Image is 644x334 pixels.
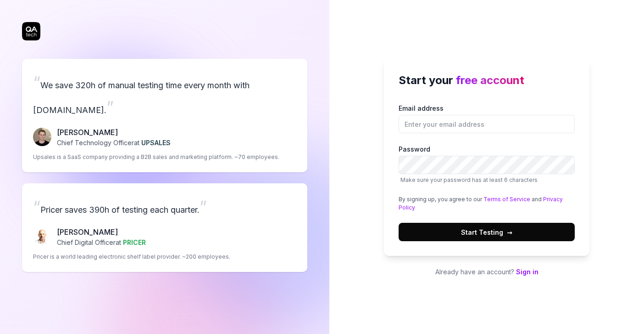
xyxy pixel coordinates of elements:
img: Chris Chalkitis [33,227,51,246]
span: ” [200,197,207,217]
p: Upsales is a SaaS company providing a B2B sales and marketing platform. ~70 employees. [33,153,279,161]
p: Pricer is a world leading electronic shelf label provider. ~200 employees. [33,253,230,261]
a: “We save 320h of manual testing time every month with [DOMAIN_NAME].”Fredrik Seidl[PERSON_NAME]Ch... [22,59,307,172]
button: Start Testing→ [399,223,575,241]
p: [PERSON_NAME] [57,226,146,238]
p: [PERSON_NAME] [57,127,171,138]
p: We save 320h of manual testing time every month with [DOMAIN_NAME]. [33,70,296,119]
span: UPSALES [141,139,171,147]
img: Fredrik Seidl [33,128,51,146]
span: “ [33,72,40,92]
span: PRICER [123,238,146,246]
label: Password [399,144,575,184]
a: “Pricer saves 390h of testing each quarter.”Chris Chalkitis[PERSON_NAME]Chief Digital Officerat P... [22,183,307,272]
input: PasswordMake sure your password has at least 6 characters [399,156,575,174]
span: free account [456,74,524,87]
h2: Start your [399,72,575,89]
label: Email address [399,103,575,133]
p: Chief Digital Officer at [57,238,146,247]
div: By signing up, you agree to our and [399,195,575,212]
p: Chief Technology Officer at [57,138,171,147]
p: Already have an account? [384,267,589,277]
a: Terms of Service [483,196,530,203]
span: Make sure your password has at least 6 characters [400,176,538,183]
a: Sign in [516,268,539,276]
input: Email address [399,115,575,133]
span: Start Testing [461,227,512,237]
span: “ [33,197,40,217]
p: Pricer saves 390h of testing each quarter. [33,194,296,219]
span: ” [106,97,114,117]
span: → [507,227,512,237]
